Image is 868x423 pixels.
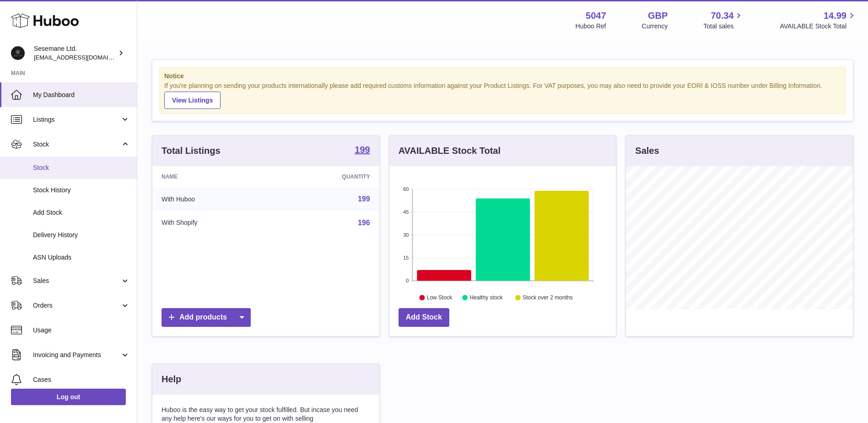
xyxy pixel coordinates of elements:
[162,145,221,157] h3: Total Listings
[162,373,181,385] h3: Help
[469,294,503,301] text: Healthy stock
[33,277,120,285] span: Sales
[403,232,409,238] text: 30
[576,22,606,31] div: Huboo Ref
[703,10,744,31] a: 70.34 Total sales
[275,166,379,187] th: Quantity
[355,145,370,154] strong: 199
[33,253,130,262] span: ASN Uploads
[427,294,453,301] text: Low Stock
[403,186,409,192] text: 60
[152,166,275,187] th: Name
[399,145,501,157] h3: AVAILABLE Stock Total
[635,145,659,157] h3: Sales
[34,44,116,62] div: Sesemane Ltd.
[33,186,130,195] span: Stock History
[403,255,409,260] text: 15
[152,187,275,211] td: With Huboo
[780,22,857,31] span: AVAILABLE Stock Total
[403,209,409,215] text: 45
[780,10,857,31] a: 14.99 AVAILABLE Stock Total
[162,308,251,327] a: Add products
[33,140,120,149] span: Stock
[162,406,370,423] p: Huboo is the easy way to get your stock fulfilled. But incase you need any help here's our ways f...
[164,92,221,109] a: View Listings
[164,72,841,81] strong: Notice
[358,219,370,227] a: 196
[33,208,130,217] span: Add Stock
[33,231,130,239] span: Delivery History
[406,278,409,283] text: 0
[703,22,744,31] span: Total sales
[11,46,25,60] img: internalAdmin-5047@internal.huboo.com
[34,54,135,61] span: [EMAIL_ADDRESS][DOMAIN_NAME]
[711,10,733,22] span: 70.34
[152,211,275,235] td: With Shopify
[33,375,130,384] span: Cases
[33,326,130,335] span: Usage
[824,10,846,22] span: 14.99
[648,10,668,22] strong: GBP
[358,195,370,203] a: 199
[33,163,130,172] span: Stock
[33,115,120,124] span: Listings
[33,351,120,359] span: Invoicing and Payments
[586,10,606,22] strong: 5047
[33,301,120,310] span: Orders
[11,389,126,405] a: Log out
[523,294,572,301] text: Stock over 2 months
[399,308,449,327] a: Add Stock
[642,22,668,31] div: Currency
[164,81,841,109] div: If you're planning on sending your products internationally please add required customs informati...
[33,91,130,99] span: My Dashboard
[355,145,370,156] a: 199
